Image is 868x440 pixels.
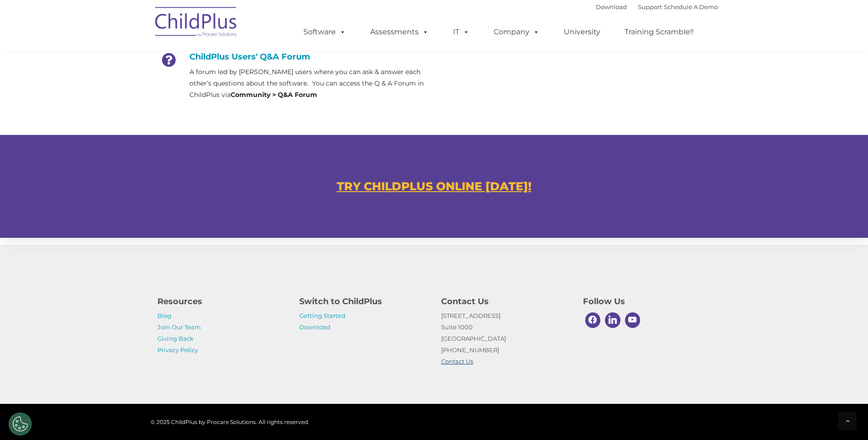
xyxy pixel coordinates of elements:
[615,23,703,41] a: Training Scramble!!
[583,295,711,308] h4: Follow Us
[299,295,427,308] h4: Switch to ChildPlus
[157,323,201,331] a: Join Our Team
[151,419,309,425] span: © 2025 ChildPlus by Procare Solutions. All rights reserved.
[157,52,427,62] h4: ChildPlus Users' Q&A Forum
[596,3,718,11] font: |
[189,66,427,101] p: A forum led by [PERSON_NAME] users where you can ask & answer each other’s questions about the so...
[664,3,718,11] a: Schedule A Demo
[441,358,473,365] a: Contact Us
[603,310,623,330] a: Linkedin
[441,310,569,367] p: [STREET_ADDRESS] Suite 1000 [GEOGRAPHIC_DATA] [PHONE_NUMBER]
[638,3,662,11] a: Support
[299,312,345,319] a: Getting Started
[583,310,603,330] a: Facebook
[299,323,330,331] a: Download
[157,295,286,308] h4: Resources
[485,23,549,41] a: Company
[157,346,198,354] a: Privacy Policy
[623,310,643,330] a: Youtube
[151,0,242,46] img: ChildPlus by Procare Solutions
[555,23,609,41] a: University
[361,23,438,41] a: Assessments
[444,23,479,41] a: IT
[157,312,172,319] a: Blog
[337,179,532,193] a: TRY CHILDPLUS ONLINE [DATE]!
[231,91,317,99] strong: Community > Q&A Forum
[441,295,569,308] h4: Contact Us
[157,335,194,342] a: Giving Back
[9,413,32,435] button: Cookies Settings
[596,3,627,11] a: Download
[294,23,355,41] a: Software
